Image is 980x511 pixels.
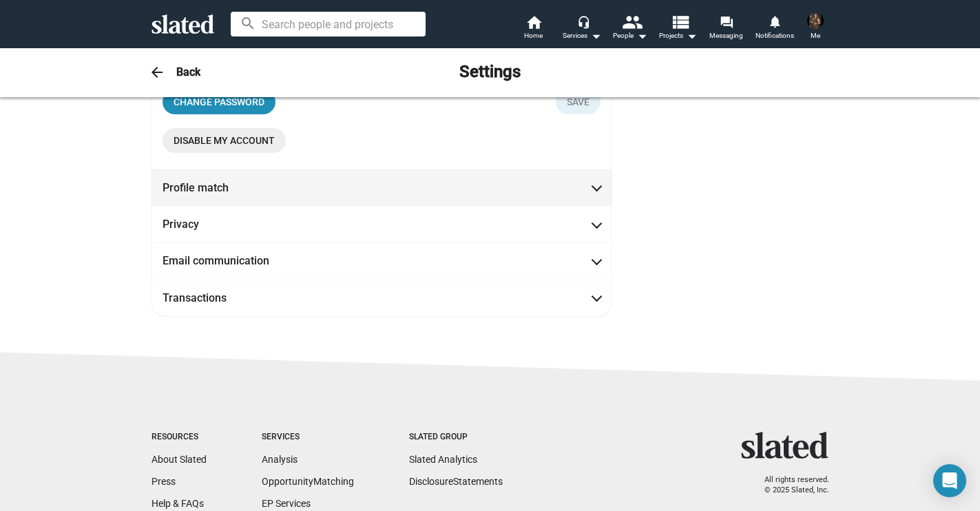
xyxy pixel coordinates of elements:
[558,14,606,44] button: Services
[152,476,176,487] a: Press
[702,14,751,44] a: Messaging
[262,454,298,465] a: Analysis
[768,15,781,28] mat-icon: notifications
[563,28,601,44] div: Services
[567,90,590,114] span: Save
[669,12,689,32] mat-icon: view_list
[409,454,477,465] a: Slated Analytics
[709,28,743,44] span: Messaging
[510,14,558,44] a: Home
[409,476,503,487] a: DisclosureStatements
[152,206,612,242] mat-expansion-panel-header: Privacy
[163,217,286,231] mat-panel-title: Privacy
[163,180,286,195] mat-panel-title: Profile match
[152,242,612,279] mat-expansion-panel-header: Email communication
[176,65,200,79] h3: Back
[459,61,521,83] h2: Settings
[811,28,820,44] span: Me
[524,28,543,44] span: Home
[152,454,207,465] a: About Slated
[262,498,311,509] a: EP Services
[149,64,165,81] mat-icon: arrow_back
[755,28,794,44] span: Notifications
[409,432,503,443] div: Slated Group
[683,28,700,44] mat-icon: arrow_drop_down
[152,169,612,206] mat-expansion-panel-header: Profile match
[659,28,697,44] span: Projects
[606,14,654,44] button: People
[587,28,604,44] mat-icon: arrow_drop_down
[634,28,650,44] mat-icon: arrow_drop_down
[556,90,601,114] button: Save
[751,14,799,44] a: Notifications
[613,28,647,44] div: People
[720,16,733,29] mat-icon: forum
[262,432,354,443] div: Services
[163,253,286,268] mat-panel-title: Email communication
[152,498,204,509] a: Help & FAQs
[621,12,641,32] mat-icon: people
[152,280,612,316] mat-expansion-panel-header: Transactions
[525,14,542,30] mat-icon: home
[807,12,824,29] img: Bridget Murphy Stokes
[174,90,264,114] span: Change password
[174,128,275,153] span: Disable my account
[577,15,590,28] mat-icon: headset_mic
[152,432,207,443] div: Resources
[231,12,426,36] input: Search people and projects
[933,464,966,497] div: Open Intercom Messenger
[163,128,286,153] button: Disable my account
[750,475,829,495] p: All rights reserved. © 2025 Slated, Inc.
[799,10,832,45] button: Bridget Murphy StokesMe
[163,291,286,305] mat-panel-title: Transactions
[654,14,702,44] button: Projects
[163,90,275,114] button: Change password
[262,476,354,487] a: OpportunityMatching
